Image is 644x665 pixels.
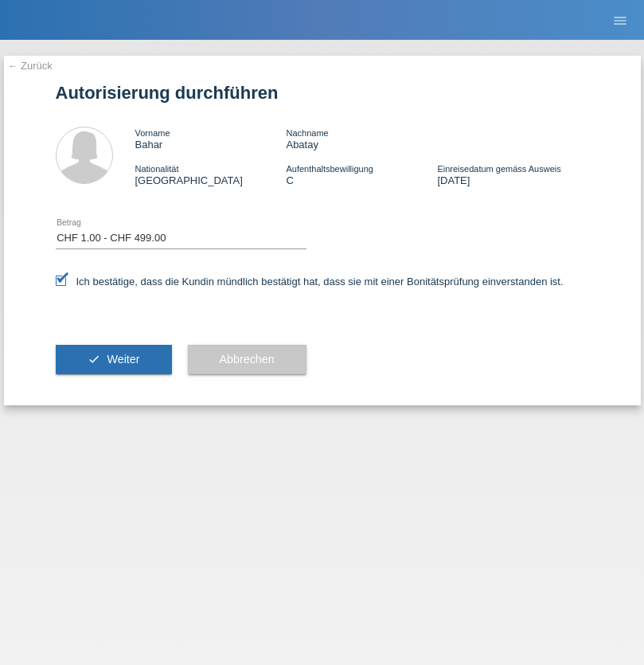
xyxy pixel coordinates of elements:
[286,162,437,186] div: C
[56,83,589,103] h1: Autorisierung durchführen
[604,15,636,25] a: menu
[135,164,179,174] span: Nationalität
[135,127,287,151] div: Bahar
[88,353,100,366] i: check
[286,164,373,174] span: Aufenthaltsbewilligung
[220,353,275,366] span: Abbrechen
[8,60,53,72] a: ← Zurück
[135,162,287,186] div: [GEOGRAPHIC_DATA]
[56,276,564,288] label: Ich bestätige, dass die Kundin mündlich bestätigt hat, dass sie mit einer Bonitätsprüfung einvers...
[286,127,437,151] div: Abatay
[135,128,170,138] span: Vorname
[56,345,172,375] button: check Weiter
[437,164,560,174] span: Einreisedatum gemäss Ausweis
[188,345,306,375] button: Abbrechen
[612,13,628,29] i: menu
[107,353,139,366] span: Weiter
[437,162,588,186] div: [DATE]
[286,128,328,138] span: Nachname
